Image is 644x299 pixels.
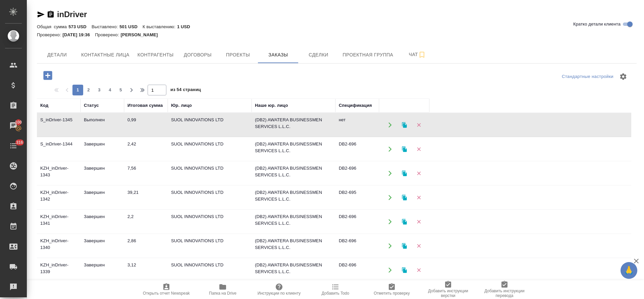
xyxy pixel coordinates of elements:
div: Спецификация [339,102,372,109]
td: Завершен [80,186,124,209]
p: К выставлению: [143,24,177,29]
button: Клонировать [397,263,411,277]
button: Открыть отчет Newspeak [138,280,195,299]
td: (DB2) AWATERA BUSINESSMEN SERVICES L.L.C. [252,258,335,282]
td: SUOL INNOVATIONS LTD [168,186,252,209]
p: [PERSON_NAME] [121,32,163,37]
span: Сделки [302,51,334,59]
button: Открыть [383,118,397,132]
td: SUOL INNOVATIONS LTD [168,234,252,258]
td: Завершен [80,234,124,258]
td: 0,99 [124,113,168,137]
span: Заказы [262,51,294,59]
button: Скопировать ссылку [47,10,55,18]
a: 100 [2,117,25,134]
button: Открыть [383,142,397,156]
td: KZH_inDriver-1339 [37,258,80,282]
td: KZH_inDriver-1342 [37,186,80,209]
span: Чат [401,50,433,59]
button: Добавить инструкции перевода [476,280,533,299]
button: 🙏 [621,262,637,279]
td: SUOL INNOVATIONS LTD [168,258,252,282]
button: Удалить [412,215,426,228]
div: Юр. лицо [171,102,192,109]
span: Добавить инструкции верстки [424,289,472,298]
div: Код [40,102,48,109]
td: 2,2 [124,210,168,233]
span: Детали [41,51,73,59]
td: (DB2) AWATERA BUSINESSMEN SERVICES L.L.C. [252,186,335,209]
td: 7,56 [124,162,168,185]
td: Завершен [80,137,124,161]
td: S_inDriver-1345 [37,113,80,137]
td: DB2-696 [335,210,379,233]
a: inDriver [57,10,87,19]
span: 316 [12,139,27,146]
p: 573 USD [68,24,92,29]
span: Проектная группа [342,51,393,59]
button: Папка на Drive [195,280,251,299]
span: из 54 страниц [170,86,201,95]
button: Открыть [383,239,397,253]
span: Папка на Drive [209,291,236,296]
button: Открыть [383,190,397,204]
td: DB2-696 [335,234,379,258]
button: 3 [94,85,105,95]
button: Удалить [412,263,426,277]
td: нет [335,113,379,137]
td: SUOL INNOVATIONS LTD [168,162,252,185]
button: Клонировать [397,190,411,204]
span: Добавить Todo [322,291,349,296]
span: Инструкции по клиенту [258,291,301,296]
div: split button [560,72,615,82]
span: Кратко детали клиента [573,21,621,28]
span: Отметить проверку [374,291,410,296]
button: Добавить Todo [307,280,364,299]
td: S_inDriver-1344 [37,137,80,161]
button: Добавить проект [39,69,57,82]
td: KZH_inDriver-1343 [37,162,80,185]
td: (DB2) AWATERA BUSINESSMEN SERVICES L.L.C. [252,234,335,258]
span: Настроить таблицу [615,69,631,85]
button: Инструкции по клиенту [251,280,307,299]
button: 4 [105,85,115,95]
td: (DB2) AWATERA BUSINESSMEN SERVICES L.L.C. [252,210,335,233]
span: Добавить инструкции перевода [480,289,529,298]
td: 2,42 [124,137,168,161]
td: (DB2) AWATERA BUSINESSMEN SERVICES L.L.C. [252,137,335,161]
td: DB2-695 [335,186,379,209]
svg: Подписаться [418,51,426,59]
span: Контактные лица [81,51,129,59]
p: Общая сумма [37,24,68,29]
p: [DATE] 19:36 [63,32,95,37]
td: (DB2) AWATERA BUSINESSMEN SERVICES L.L.C. [252,162,335,185]
td: Выполнен [80,113,124,137]
div: Статус [84,102,99,109]
button: Добавить инструкции верстки [420,280,476,299]
p: Проверено: [37,32,63,37]
span: 4 [105,87,115,93]
span: 🙏 [623,263,635,277]
p: 501 USD [119,24,143,29]
button: Открыть [383,215,397,228]
td: SUOL INNOVATIONS LTD [168,210,252,233]
button: Клонировать [397,142,411,156]
span: Контрагенты [138,51,174,59]
div: Итоговая сумма [127,102,163,109]
td: DB2-696 [335,137,379,161]
button: Отметить проверку [364,280,420,299]
div: Наше юр. лицо [255,102,288,109]
a: 316 [2,137,25,154]
button: Клонировать [397,118,411,132]
button: Скопировать ссылку для ЯМессенджера [37,10,45,18]
td: DB2-696 [335,162,379,185]
p: Выставлено: [92,24,119,29]
span: Проекты [222,51,254,59]
td: Завершен [80,162,124,185]
td: DB2-696 [335,258,379,282]
td: (DB2) AWATERA BUSINESSMEN SERVICES L.L.C. [252,113,335,137]
p: Проверено: [95,32,121,37]
button: Клонировать [397,166,411,180]
button: 2 [83,85,94,95]
span: 100 [11,119,26,126]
